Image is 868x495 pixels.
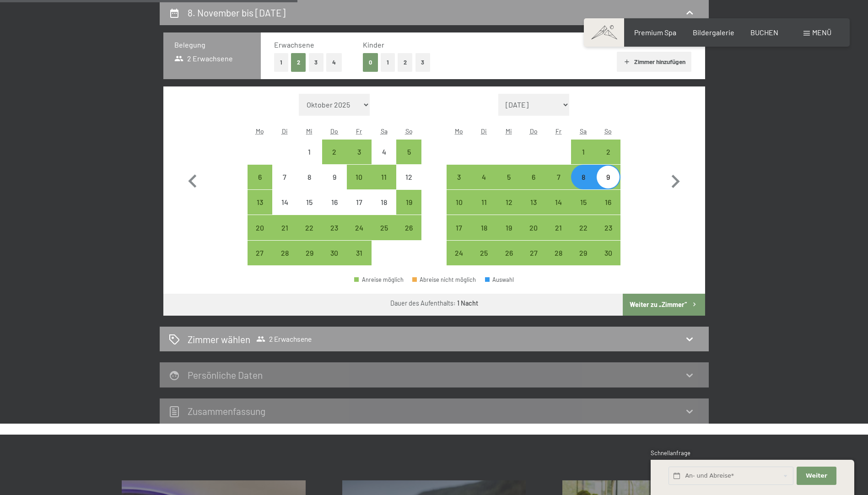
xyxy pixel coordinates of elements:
[297,140,322,164] div: Wed Oct 01 2025
[497,224,520,247] div: 19
[596,190,620,215] div: Anreise möglich
[521,165,546,189] div: Thu Nov 06 2025
[248,199,271,221] div: 13
[522,224,545,247] div: 20
[415,53,431,72] button: 3
[322,190,347,215] div: Anreise nicht möglich
[571,140,596,164] div: Sat Nov 01 2025
[405,127,413,135] abbr: Sonntag
[797,467,836,485] button: Weiter
[472,190,496,215] div: Anreise möglich
[372,165,396,189] div: Sat Oct 11 2025
[272,215,297,240] div: Anreise möglich
[390,299,478,308] div: Dauer des Aufenthalts:
[347,241,372,265] div: Fri Oct 31 2025
[447,190,471,215] div: Mon Nov 10 2025
[272,215,297,240] div: Tue Oct 21 2025
[347,215,372,240] div: Anreise möglich
[381,53,395,72] button: 1
[521,190,546,215] div: Anreise möglich
[571,190,596,215] div: Anreise möglich
[547,224,570,247] div: 21
[546,190,571,215] div: Anreise möglich
[330,127,338,135] abbr: Donnerstag
[457,299,478,307] b: 1 Nacht
[322,140,347,164] div: Thu Oct 02 2025
[447,165,471,189] div: Anreise möglich
[596,215,620,240] div: Sun Nov 23 2025
[693,28,734,37] a: Bildergalerie
[571,190,596,215] div: Sat Nov 15 2025
[497,173,520,196] div: 5
[372,173,395,196] div: 11
[298,173,321,196] div: 8
[571,215,596,240] div: Anreise möglich
[521,190,546,215] div: Thu Nov 13 2025
[248,165,272,189] div: Anreise möglich
[496,241,521,265] div: Wed Nov 26 2025
[297,140,322,164] div: Anreise nicht möglich
[297,241,322,265] div: Anreise möglich
[322,241,347,265] div: Thu Oct 30 2025
[472,241,496,265] div: Anreise möglich
[372,190,396,215] div: Sat Oct 18 2025
[580,127,587,135] abbr: Samstag
[297,190,322,215] div: Wed Oct 15 2025
[272,165,297,189] div: Tue Oct 07 2025
[496,190,521,215] div: Anreise möglich
[522,199,545,221] div: 13
[248,249,271,272] div: 27
[485,277,514,283] div: Auswahl
[396,165,421,189] div: Sun Oct 12 2025
[297,215,322,240] div: Wed Oct 22 2025
[497,249,520,272] div: 26
[396,215,421,240] div: Sun Oct 26 2025
[248,173,271,196] div: 6
[597,249,620,272] div: 30
[596,241,620,265] div: Sun Nov 30 2025
[274,40,314,49] span: Erwachsene
[323,224,346,247] div: 23
[273,173,296,196] div: 7
[372,190,396,215] div: Anreise nicht möglich
[274,53,288,72] button: 1
[347,140,372,164] div: Fri Oct 03 2025
[521,241,546,265] div: Anreise möglich
[297,165,322,189] div: Wed Oct 08 2025
[547,199,570,221] div: 14
[597,148,620,171] div: 2
[497,199,520,221] div: 12
[323,249,346,272] div: 30
[282,127,288,135] abbr: Dienstag
[174,54,233,64] span: 2 Erwachsene
[372,215,396,240] div: Anreise möglich
[521,215,546,240] div: Anreise möglich
[596,241,620,265] div: Anreise möglich
[347,190,372,215] div: Fri Oct 17 2025
[473,249,496,272] div: 25
[447,199,470,221] div: 10
[273,224,296,247] div: 21
[634,28,676,37] span: Premium Spa
[396,140,421,164] div: Anreise möglich
[323,173,346,196] div: 9
[472,241,496,265] div: Tue Nov 25 2025
[272,190,297,215] div: Tue Oct 14 2025
[571,165,596,189] div: Anreise möglich
[322,165,347,189] div: Thu Oct 09 2025
[530,127,538,135] abbr: Donnerstag
[272,241,297,265] div: Anreise möglich
[473,173,496,196] div: 4
[597,224,620,247] div: 23
[617,52,691,72] button: Zimmer hinzufügen
[447,241,471,265] div: Mon Nov 24 2025
[397,148,420,171] div: 5
[547,173,570,196] div: 7
[372,140,396,164] div: Anreise nicht möglich
[322,190,347,215] div: Thu Oct 16 2025
[596,190,620,215] div: Sun Nov 16 2025
[256,127,264,135] abbr: Montag
[546,165,571,189] div: Fri Nov 07 2025
[447,165,471,189] div: Mon Nov 03 2025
